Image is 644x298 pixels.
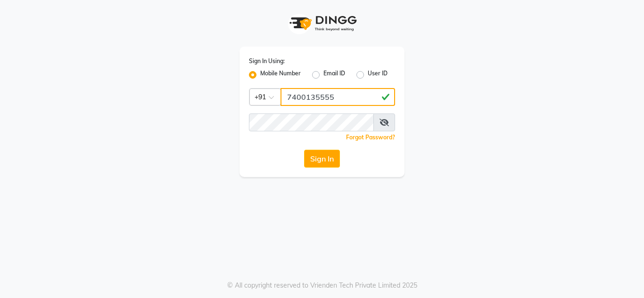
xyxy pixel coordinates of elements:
[249,113,374,131] input: Username
[249,57,285,65] label: Sign In Using:
[323,69,345,81] label: Email ID
[368,69,388,81] label: User ID
[260,69,301,81] label: Mobile Number
[304,150,340,168] button: Sign In
[346,134,395,141] a: Forgot Password?
[284,9,360,37] img: logo1.svg
[281,88,395,106] input: Username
